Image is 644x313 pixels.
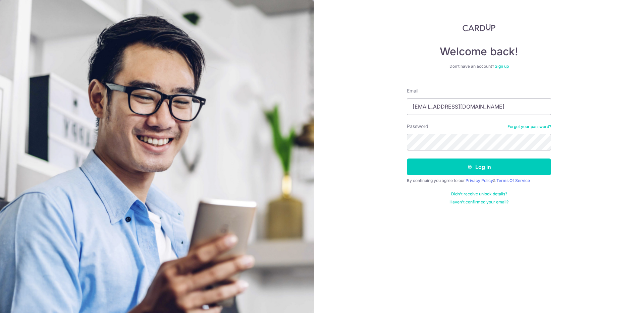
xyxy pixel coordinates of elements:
[495,64,509,69] a: Sign up
[407,123,428,130] label: Password
[407,178,551,183] div: By continuing you agree to our &
[407,45,551,58] h4: Welcome back!
[496,178,530,183] a: Terms Of Service
[466,178,493,183] a: Privacy Policy
[407,87,418,94] label: Email
[451,191,507,197] a: Didn't receive unlock details?
[407,64,551,69] div: Don’t have an account?
[449,199,508,205] a: Haven't confirmed your email?
[507,124,551,129] a: Forgot your password?
[463,23,495,32] img: CardUp Logo
[407,159,551,175] button: Log in
[407,98,551,115] input: Enter your Email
